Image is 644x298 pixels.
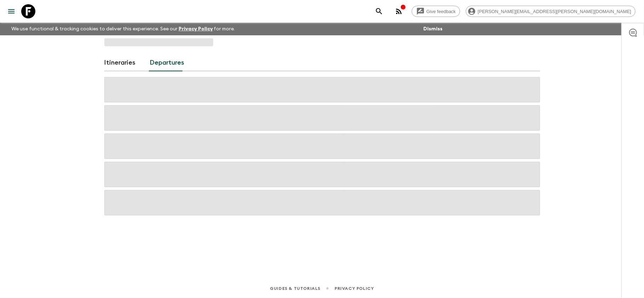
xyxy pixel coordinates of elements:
a: Departures [150,54,185,71]
div: [PERSON_NAME][EMAIL_ADDRESS][PERSON_NAME][DOMAIN_NAME] [466,6,636,17]
a: Give feedback [412,6,460,17]
a: Privacy Policy [335,285,374,292]
button: menu [4,4,18,18]
a: Privacy Policy [179,26,213,31]
span: Give feedback [423,9,460,14]
button: Dismiss [422,24,444,34]
a: Guides & Tutorials [270,285,320,292]
button: search adventures [372,4,386,18]
span: [PERSON_NAME][EMAIL_ADDRESS][PERSON_NAME][DOMAIN_NAME] [474,9,635,14]
a: Itineraries [104,54,136,71]
p: We use functional & tracking cookies to deliver this experience. See our for more. [8,23,238,35]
